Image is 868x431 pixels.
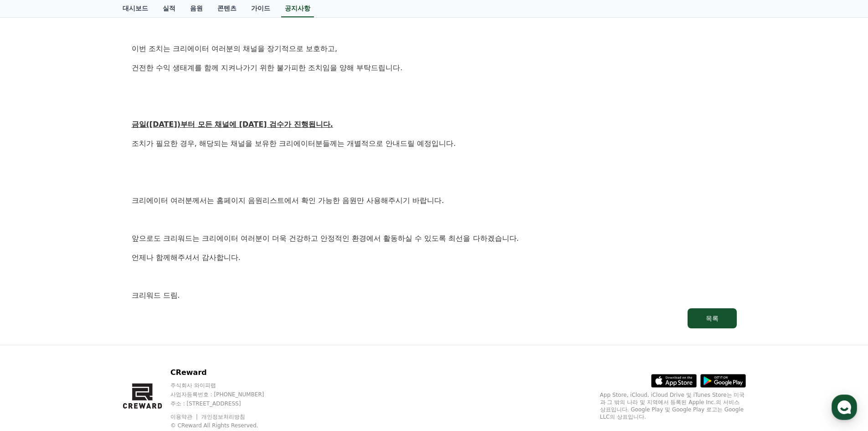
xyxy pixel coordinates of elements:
[170,422,282,429] p: © CReward All Rights Reserved.
[132,120,333,129] u: 금일([DATE])부터 모든 채널에 [DATE] 검수가 진행됩니다.
[688,308,737,328] button: 목록
[132,290,737,301] p: 크리워드 드림.
[132,195,737,207] p: 크리에이터 여러분께서는 홈페이지 음원리스트에서 확인 가능한 음원만 사용해주시기 바랍니다.
[132,233,737,244] p: 앞으로도 크리워드는 크리에이터 여러분이 더욱 건강하고 안정적인 환경에서 활동하실 수 있도록 최선을 다하겠습니다.
[706,314,719,323] div: 목록
[201,414,245,420] a: 개인정보처리방침
[60,289,118,312] a: 대화
[600,391,746,421] p: App Store, iCloud, iCloud Drive 및 iTunes Store는 미국과 그 밖의 나라 및 지역에서 등록된 Apple Inc.의 서비스 상표입니다. Goo...
[118,289,175,312] a: 설정
[132,252,737,264] p: 언제나 함께해주셔서 감사합니다.
[170,391,282,398] p: 사업자등록번호 : [PHONE_NUMBER]
[170,367,282,378] p: CReward
[132,138,737,150] p: 조치가 필요한 경우, 해당되는 채널을 보유한 크리에이터분들께는 개별적으로 안내드릴 예정입니다.
[170,414,199,420] a: 이용약관
[83,303,94,311] span: 대화
[29,303,34,310] span: 홈
[170,400,282,407] p: 주소 : [STREET_ADDRESS]
[132,43,737,55] p: 이번 조치는 크리에이터 여러분의 채널을 장기적으로 보호하고,
[132,308,737,328] a: 목록
[170,382,282,389] p: 주식회사 와이피랩
[132,62,737,74] p: 건전한 수익 생태계를 함께 지켜나가기 위한 불가피한 조치임을 양해 부탁드립니다.
[3,289,60,312] a: 홈
[141,303,152,310] span: 설정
